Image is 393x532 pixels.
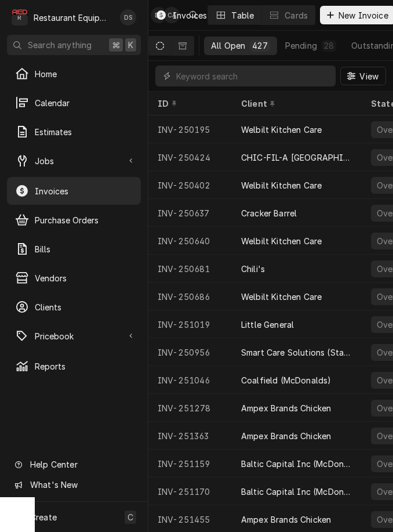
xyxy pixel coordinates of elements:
[112,39,120,51] span: ⌘
[35,214,133,226] span: Purchase Orders
[241,235,322,247] div: Welbilt Kitchen Care
[7,235,141,263] a: Bills
[285,39,317,52] div: Pending
[151,7,167,23] div: Derek Stewart's Avatar
[211,39,245,52] div: All Open
[241,346,352,359] div: Smart Care Solutions (Starbucks Corporate)
[35,330,123,342] span: Pricebook
[148,255,232,283] div: INV-250681
[148,422,232,450] div: INV-251363
[7,177,141,205] a: Invoices
[148,450,232,477] div: INV-251159
[184,6,203,24] button: Open search
[30,512,57,522] span: Create
[241,513,331,526] div: Ampex Brands Chicken
[241,179,322,191] div: Welbilt Kitchen Care
[7,322,141,350] a: Go to Pricebook
[148,394,232,422] div: INV-251278
[151,7,167,23] div: DS
[241,151,352,164] div: CHIC-FIL-A [GEOGRAPHIC_DATA]
[231,9,254,21] div: Table
[340,67,386,85] button: View
[148,115,232,143] div: INV-250195
[7,147,141,175] a: Go to Jobs
[35,243,133,255] span: Bills
[128,511,133,523] span: C
[357,70,381,82] span: View
[336,9,391,21] span: New Invoice
[148,283,232,310] div: INV-250686
[148,338,232,366] div: INV-250956
[12,9,28,26] div: R
[7,293,141,321] a: Clients
[35,185,133,197] span: Invoices
[7,118,141,146] a: Estimates
[35,360,133,372] span: Reports
[148,366,232,394] div: INV-251046
[30,479,134,491] span: What's New
[241,263,265,275] div: Chili's
[28,39,92,51] span: Search anything
[35,272,133,284] span: Vendors
[148,199,232,227] div: INV-250637
[7,206,141,234] a: Purchase Orders
[12,9,28,26] div: Restaurant Equipment Diagnostics's Avatar
[35,301,133,313] span: Clients
[7,60,141,88] a: Home
[128,39,133,51] span: K
[7,475,141,494] a: Go to What's New
[35,97,133,109] span: Calendar
[120,9,136,26] div: Derek Stewart's Avatar
[7,35,141,55] button: Search anything⌘K
[35,68,133,80] span: Home
[252,39,267,52] div: 427
[7,352,141,380] a: Reports
[241,97,350,110] div: Client
[35,155,123,167] span: Jobs
[241,458,352,470] div: Baltic Capital Inc (McDonalds Group)
[120,9,136,26] div: DS
[163,7,180,23] div: CA
[30,458,134,471] span: Help Center
[241,430,331,442] div: Ampex Brands Chicken
[241,402,331,414] div: Ampex Brands Chicken
[7,455,141,474] a: Go to Help Center
[35,126,133,138] span: Estimates
[163,7,180,23] div: Chrissy Adams's Avatar
[7,264,141,292] a: Vendors
[324,39,334,52] div: 28
[241,374,331,386] div: Coalfield (McDonalds)
[176,66,330,86] input: Keyword search
[241,291,322,303] div: Welbilt Kitchen Care
[7,89,141,117] a: Calendar
[158,97,220,110] div: ID
[34,12,111,24] div: Restaurant Equipment Diagnostics
[148,477,232,505] div: INV-251170
[241,207,297,219] div: Cracker Barrel
[285,9,308,21] div: Cards
[241,124,322,136] div: Welbilt Kitchen Care
[148,143,232,171] div: INV-250424
[241,319,294,331] div: Little General
[148,171,232,199] div: INV-250402
[148,227,232,255] div: INV-250640
[148,310,232,338] div: INV-251019
[241,486,352,498] div: Baltic Capital Inc (McDonalds Group)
